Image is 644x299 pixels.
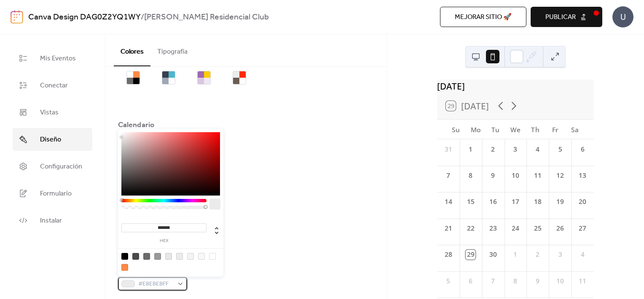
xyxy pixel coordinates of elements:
[488,276,498,286] div: 7
[13,74,92,97] a: Conectar
[138,279,174,289] span: #EBEBEBFF
[28,9,141,25] a: Canva Design DAG0Z2YQ1WY
[466,120,486,139] div: Mo
[555,250,565,259] div: 3
[121,253,128,260] div: rgb(0, 0, 0)
[154,253,161,260] div: rgb(153, 153, 153)
[13,155,92,178] a: Configuración
[612,6,633,27] div: U
[143,253,150,260] div: rgb(108, 108, 108)
[486,120,505,139] div: Tu
[440,7,526,27] button: Mejorar sitio 🚀
[466,197,475,207] div: 15
[114,34,150,66] button: Colores
[443,197,453,207] div: 14
[510,223,520,233] div: 24
[443,276,453,286] div: 5
[545,120,565,139] div: Fr
[437,79,594,92] div: [DATE]
[510,276,520,286] div: 8
[13,128,92,151] a: Diseño
[443,223,453,233] div: 21
[443,171,453,180] div: 7
[165,253,172,260] div: rgb(231, 231, 231)
[577,223,587,233] div: 27
[555,276,565,286] div: 10
[40,216,62,226] span: Instalar
[577,144,587,154] div: 6
[40,162,82,172] span: Configuración
[488,171,498,180] div: 9
[545,12,576,22] span: Publicar
[533,250,542,259] div: 2
[121,239,207,243] label: hex
[209,253,216,260] div: rgb(255, 255, 255)
[40,189,72,199] span: Formulario
[13,101,92,124] a: Vistas
[510,144,520,154] div: 3
[446,120,466,139] div: Su
[510,197,520,207] div: 17
[118,120,154,130] div: Calendario
[555,144,565,154] div: 5
[13,209,92,232] a: Instalar
[555,171,565,180] div: 12
[565,120,585,139] div: Sa
[176,253,183,260] div: rgb(235, 235, 235)
[150,34,194,65] button: Tipografía
[510,171,520,180] div: 10
[505,120,525,139] div: We
[533,171,542,180] div: 11
[577,250,587,259] div: 4
[121,264,128,271] div: rgb(255, 137, 70)
[488,250,498,259] div: 30
[144,9,269,25] b: [PERSON_NAME] Residencial Club
[577,171,587,180] div: 13
[488,144,498,154] div: 2
[466,144,475,154] div: 1
[466,250,475,259] div: 29
[40,54,76,64] span: Mis Eventos
[40,108,59,118] span: Vistas
[466,223,475,233] div: 22
[488,197,498,207] div: 16
[40,81,68,91] span: Conectar
[555,223,565,233] div: 26
[577,276,587,286] div: 11
[187,253,194,260] div: rgb(243, 243, 243)
[466,276,475,286] div: 6
[40,135,61,145] span: Diseño
[13,182,92,205] a: Formulario
[132,253,139,260] div: rgb(74, 74, 74)
[533,197,542,207] div: 18
[198,253,205,260] div: rgb(248, 248, 248)
[443,144,453,154] div: 31
[577,197,587,207] div: 20
[141,9,144,25] b: /
[533,276,542,286] div: 9
[443,250,453,259] div: 28
[555,197,565,207] div: 19
[11,10,23,24] img: logo
[455,12,512,22] span: Mejorar sitio 🚀
[488,223,498,233] div: 23
[533,223,542,233] div: 25
[533,144,542,154] div: 4
[510,250,520,259] div: 1
[531,7,602,27] button: Publicar
[13,47,92,70] a: Mis Eventos
[525,120,545,139] div: Th
[466,171,475,180] div: 8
